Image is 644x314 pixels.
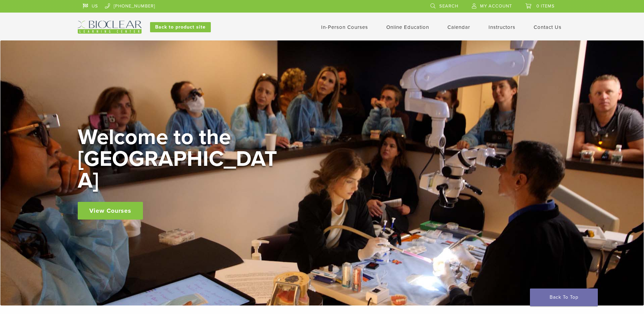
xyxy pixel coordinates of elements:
[78,202,143,220] a: View Courses
[447,24,470,30] a: Calendar
[439,3,458,9] span: Search
[321,24,368,30] a: In-Person Courses
[480,3,512,9] span: My Account
[78,126,281,192] h2: Welcome to the [GEOGRAPHIC_DATA]
[78,21,142,34] img: Bioclear
[530,289,598,306] a: Back To Top
[150,22,211,32] a: Back to product site
[386,24,429,30] a: Online Education
[536,3,555,9] span: 0 items
[534,24,562,30] a: Contact Us
[489,24,515,30] a: Instructors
